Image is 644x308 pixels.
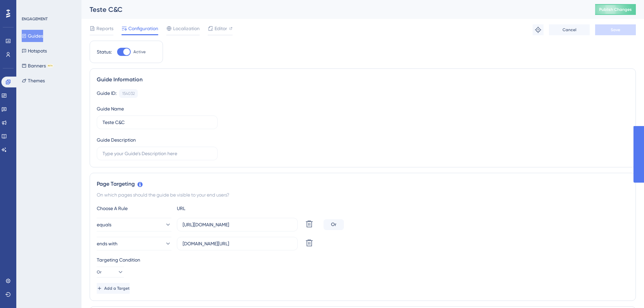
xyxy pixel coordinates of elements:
[22,60,53,72] button: BannersBETA
[615,281,636,302] iframe: UserGuiding AI Assistant Launcher
[563,27,576,33] span: Cancel
[122,91,135,96] div: 154032
[599,7,632,12] span: Publish Changes
[22,45,47,57] button: Hotspots
[595,4,636,15] button: Publish Changes
[549,24,590,35] button: Cancel
[97,191,629,199] div: On which pages should the guide be visible to your end users?
[97,48,112,56] div: Status:
[97,240,117,248] span: ends with
[183,221,292,228] input: yourwebsite.com/path
[97,76,629,84] div: Guide Information
[128,24,158,33] span: Configuration
[595,24,636,35] button: Save
[133,49,146,55] span: Active
[104,286,130,291] span: Add a Target
[97,89,116,98] div: Guide ID:
[97,256,629,264] div: Targeting Condition
[97,237,171,250] button: ends with
[173,24,200,33] span: Localization
[97,180,629,188] div: Page Targeting
[22,30,43,42] button: Guides
[97,283,130,294] button: Add a Target
[97,267,124,278] button: Or
[611,27,620,33] span: Save
[103,119,212,126] input: Type your Guide’s Name here
[97,105,124,113] div: Guide Name
[324,219,344,230] div: Or
[47,64,53,67] div: BETA
[183,240,292,247] input: yourwebsite.com/path
[97,218,171,231] button: equals
[96,24,113,33] span: Reports
[97,136,136,144] div: Guide Description
[97,204,171,212] div: Choose A Rule
[97,221,111,229] span: equals
[90,5,578,14] div: Teste C&C
[215,24,227,33] span: Editor
[177,204,252,212] div: URL
[22,16,48,22] div: ENGAGEMENT
[103,150,212,157] input: Type your Guide’s Description here
[97,269,102,275] span: Or
[22,75,45,87] button: Themes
